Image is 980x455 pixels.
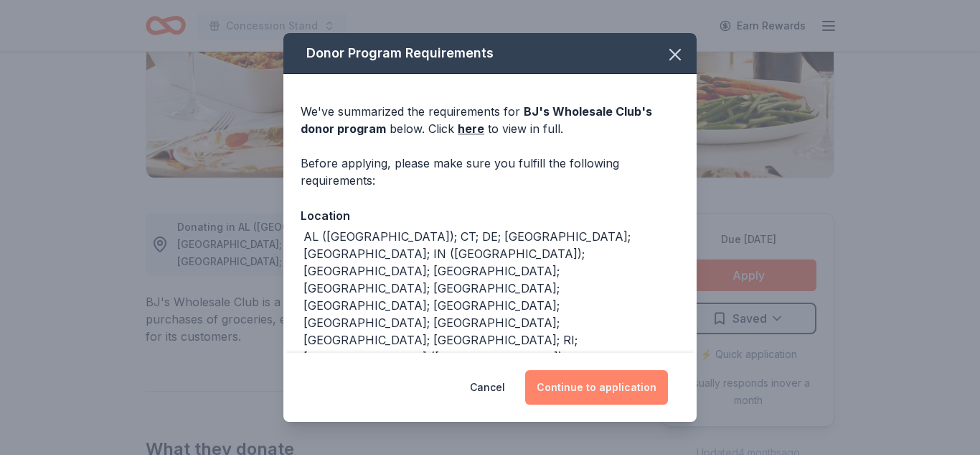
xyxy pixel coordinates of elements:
[301,103,679,137] div: We've summarized the requirements for below. Click to view in full.
[458,120,484,137] a: here
[303,228,679,383] div: AL ([GEOGRAPHIC_DATA]); CT; DE; [GEOGRAPHIC_DATA]; [GEOGRAPHIC_DATA]; IN ([GEOGRAPHIC_DATA]); [GE...
[301,206,679,225] div: Location
[525,370,668,405] button: Continue to application
[301,155,679,189] div: Before applying, please make sure you fulfill the following requirements:
[283,33,697,74] div: Donor Program Requirements
[470,370,505,405] button: Cancel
